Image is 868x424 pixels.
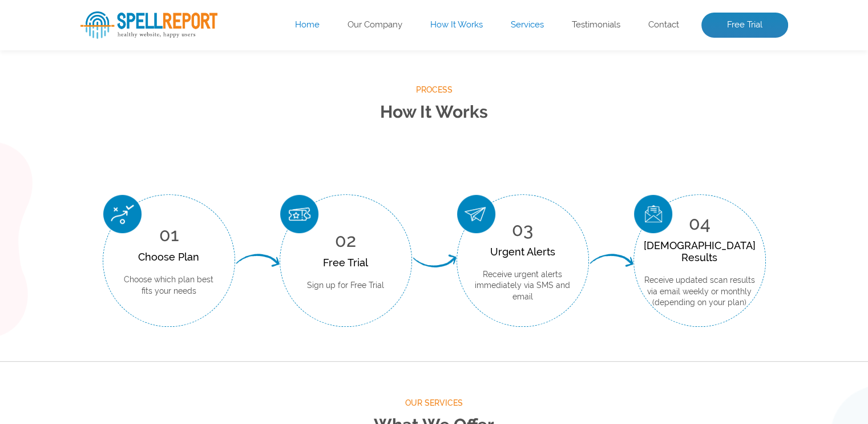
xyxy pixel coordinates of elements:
img: Choose Plan [103,195,142,233]
span: Our Services [80,396,788,410]
a: Our Company [348,19,402,31]
span: 01 [159,224,179,245]
img: Free Webiste Analysis [508,66,736,76]
img: Urgent Alerts [457,195,495,233]
img: Scan Result [634,195,672,233]
p: Receive urgent alerts immediately via SMS and email [474,269,571,303]
span: Free [80,46,152,86]
p: Enter your website’s URL to see spelling mistakes, broken links and more [80,98,488,134]
p: Sign up for Free Trial [307,280,384,291]
input: Enter Your URL [80,143,394,174]
span: 02 [335,230,356,251]
a: Free Trial [701,13,788,38]
img: Free Webiste Analysis [505,37,788,231]
span: 03 [512,219,533,240]
div: Free Trial [307,257,384,269]
p: Receive updated scan results via email weekly or monthly (depending on your plan) [644,275,756,309]
img: SpellReport [80,11,217,39]
a: Contact [648,19,679,31]
div: Urgent Alerts [474,246,571,258]
button: Scan Website [80,185,182,214]
a: Testimonials [572,19,620,31]
a: How It Works [430,19,483,31]
span: 04 [689,213,710,234]
a: Home [295,19,320,31]
div: [DEMOGRAPHIC_DATA] Results [644,239,756,263]
div: Choose Plan [120,251,217,263]
a: Services [511,19,544,31]
img: Free Trial [280,195,318,233]
h2: How It Works [80,97,788,127]
h1: Website Analysis [80,46,488,86]
span: Process [80,83,788,97]
p: Choose which plan best fits your needs [120,274,217,297]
